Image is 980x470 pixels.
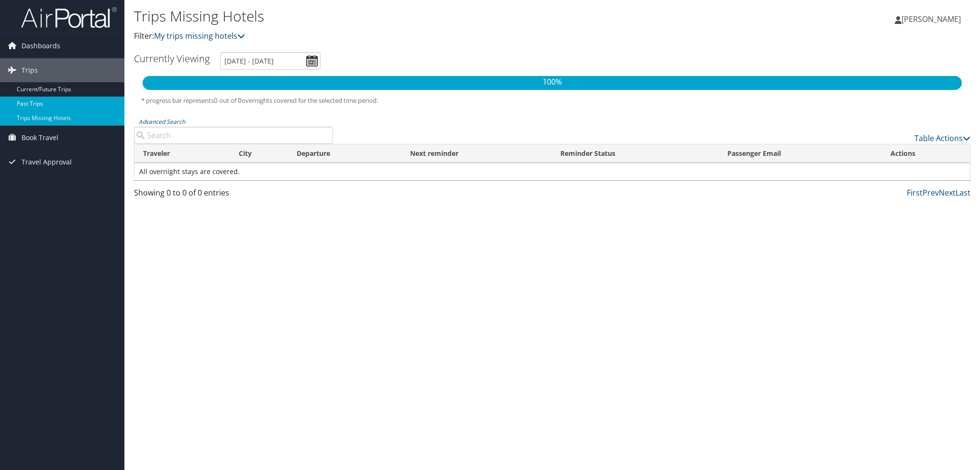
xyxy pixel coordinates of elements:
[134,163,970,180] td: All overnight stays are covered.
[134,52,210,65] h3: Currently Viewing
[21,6,117,29] img: airportal-logo.png
[230,144,288,163] th: City: activate to sort column ascending
[134,6,691,26] h1: Trips Missing Hotels
[923,187,939,198] a: Prev
[134,187,333,203] div: Showing 0 to 0 of 0 entries
[914,133,970,143] a: Table Actions
[895,5,970,33] a: [PERSON_NAME]
[134,127,333,144] input: Advanced Search
[22,34,60,58] span: Dashboards
[401,144,552,163] th: Next reminder
[154,31,245,41] a: My trips missing hotels
[214,96,242,105] span: 0 out of 0
[882,144,970,163] th: Actions
[907,187,923,198] a: First
[939,187,956,198] a: Next
[22,150,72,174] span: Travel Approval
[288,144,401,163] th: Departure: activate to sort column descending
[552,144,719,163] th: Reminder Status
[220,52,321,70] input: [DATE] - [DATE]
[141,96,963,105] h5: * progress bar represents overnights covered for the selected time period.
[719,144,882,163] th: Passenger Email: activate to sort column ascending
[22,58,38,82] span: Trips
[134,144,230,163] th: Traveler: activate to sort column ascending
[143,76,962,88] p: 100%
[902,14,961,24] span: [PERSON_NAME]
[139,118,185,126] a: Advanced Search
[134,30,691,43] p: Filter:
[956,187,970,198] a: Last
[22,126,58,150] span: Book Travel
